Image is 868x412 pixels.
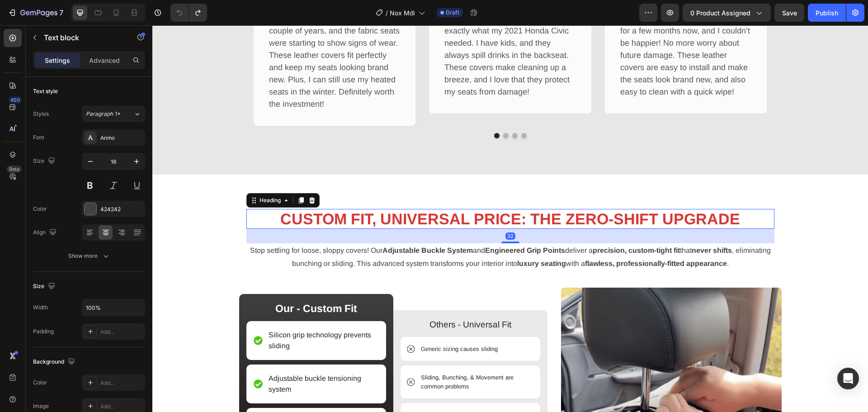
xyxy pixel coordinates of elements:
strong: never shifts [539,221,580,229]
div: Add... [100,328,143,336]
div: Image [33,402,49,410]
p: Our - Custom Fit [95,277,233,290]
strong: luxury seating [365,234,414,242]
strong: Engineered Grip Points [333,221,413,229]
h2: Rich Text Editor. Editing area: main [94,184,622,204]
strong: flawless, professionally-fitted appearance [433,234,575,242]
p: 7 [59,7,63,18]
div: 450 [9,96,22,104]
p: Generic sizing causes sliding [269,319,345,328]
iframe: Design area [152,25,868,412]
span: Draft [446,9,459,17]
div: Width [33,303,48,312]
div: 424242 [100,205,143,213]
div: Padding [33,327,54,336]
button: Dot [351,108,356,113]
strong: Adjustable Buckle System [230,221,321,229]
div: Color [33,379,47,387]
button: Show more [33,248,145,264]
button: Save [774,4,804,22]
div: Color [33,205,47,213]
span: 0 product assigned [690,8,750,18]
button: Dot [360,108,365,113]
div: Font [33,133,44,142]
p: Silicon grip technology prevents sliding [116,304,225,326]
div: 32 [353,207,363,214]
button: Publish [808,4,846,22]
div: Show more [68,251,110,260]
div: Align [33,227,58,239]
div: Background [33,356,77,368]
button: 0 product assigned [683,4,771,22]
div: Arimo [100,134,143,142]
div: Size [33,155,57,167]
p: Stop settling for loose, sloppy covers! Our and deliver a that , eliminating bunching or sliding.... [95,219,621,245]
div: Publish [816,8,838,18]
span: / [386,8,388,18]
div: Beta [7,166,22,173]
div: Heading [105,171,130,179]
button: 7 [4,4,67,22]
button: Dot [369,108,374,113]
strong: precision, custom-tight fit [440,221,528,229]
span: Nox Mới [390,8,415,18]
div: Size [33,280,57,293]
div: Add... [100,379,143,387]
div: Styles [33,110,49,118]
p: Adjustable buckle tensioning system [116,348,225,369]
p: Settings [45,56,70,65]
div: Text style [33,87,58,95]
p: Sliding, Bunching, & Movement are common problems [269,348,380,365]
div: Add... [100,403,143,411]
p: Advanced [89,56,120,65]
p: Text block [44,32,121,43]
button: Dot [342,108,347,113]
input: Auto [82,299,145,316]
div: Undo/Redo [170,4,207,22]
p: ⁠⁠⁠⁠⁠⁠⁠ [95,185,621,203]
p: Others - Universal Fit [249,293,387,306]
span: Paragraph 1* [86,110,120,118]
p: Unprofessional Appearance due to generic fit [269,385,380,403]
button: Paragraph 1* [82,106,145,122]
div: Open Intercom Messenger [837,368,859,389]
strong: CUSTOM FIT, UNIVERSAL PRICE: THE ZERO-SHIFT UPGRADE [128,185,588,202]
span: Save [782,9,797,17]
